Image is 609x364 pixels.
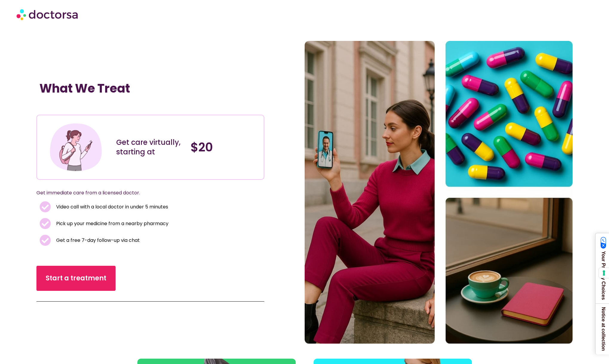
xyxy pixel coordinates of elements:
span: Pick up your medicine from a nearby pharmacy [55,219,168,228]
img: A customer holding a smartphone, speaking to a doctor displayed on the screen. [305,41,573,344]
a: Start a treatment [36,266,116,291]
button: Your consent preferences for tracking technologies [599,268,609,278]
iframe: Customer reviews powered by Trustpilot [39,102,129,109]
span: Video call with a local doctor in under 5 minutes [55,203,168,211]
img: Illustration depicting a young woman in a casual outfit, engaged with her smartphone. She has a p... [48,120,103,175]
div: Get care virtually, starting at [116,138,185,157]
p: Get immediate care from a licensed doctor. [36,189,250,197]
span: Get a free 7-day follow-up via chat [55,236,140,245]
h1: What We Treat [39,81,261,96]
h4: $20 [191,140,259,154]
span: Start a treatment [46,274,106,283]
